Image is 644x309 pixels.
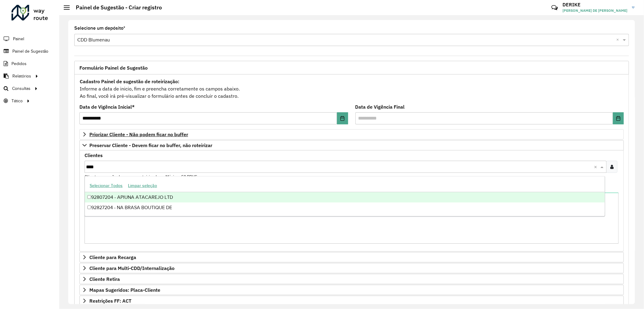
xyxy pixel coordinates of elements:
[79,263,624,273] a: Cliente para Multi-CDD/Internalização
[89,288,160,292] span: Mapas Sugeridos: Placa-Cliente
[79,77,624,100] div: Informe a data de inicio, fim e preencha corretamente os campos abaixo. Ao final, você irá pré-vi...
[12,48,48,54] span: Painel de Sugestão
[79,296,624,306] a: Restrições FF: ACT
[616,36,621,44] span: Clear all
[89,277,120,281] span: Cliente Retira
[85,202,604,213] div: 92827204 - NA BRASA BOUTIQUE DE
[12,85,30,92] span: Consultas
[79,65,148,70] span: Formulário Painel de Sugestão
[355,103,405,110] label: Data de Vigência Final
[79,150,624,251] div: Preservar Cliente - Devem ficar no buffer, não roteirizar
[85,192,604,202] div: 92807204 - APIUNA ATACAREJO LTD
[87,181,125,190] button: Selecionar Todos
[89,298,131,303] span: Restrições FF: ACT
[13,36,24,42] span: Painel
[548,1,561,14] a: Contato Rápido
[89,132,188,137] span: Priorizar Cliente - Não podem ficar no buffer
[70,4,162,11] h2: Painel de Sugestão - Criar registro
[79,285,624,295] a: Mapas Sugeridos: Placa-Cliente
[125,181,160,190] button: Limpar seleção
[613,112,624,124] button: Choose Date
[79,103,135,110] label: Data de Vigência Inicial
[11,98,23,104] span: Tático
[85,176,605,216] ng-dropdown-panel: Options list
[594,163,599,170] span: Clear all
[79,129,624,140] a: Priorizar Cliente - Não podem ficar no buffer
[337,112,348,124] button: Choose Date
[74,25,125,32] label: Selecione um depósito
[79,140,624,150] a: Preservar Cliente - Devem ficar no buffer, não roteirizar
[85,174,197,179] small: Clientes que não devem ser roteirizados – Máximo 50 PDVS
[12,73,31,79] span: Relatórios
[562,2,627,8] h3: DERIKE
[79,252,624,262] a: Cliente para Recarga
[85,152,103,159] label: Clientes
[11,61,27,67] span: Pedidos
[562,8,627,13] span: [PERSON_NAME] DE [PERSON_NAME]
[80,78,179,84] strong: Cadastro Painel de sugestão de roteirização:
[89,266,175,271] span: Cliente para Multi-CDD/Internalização
[89,255,136,260] span: Cliente para Recarga
[89,143,212,148] span: Preservar Cliente - Devem ficar no buffer, não roteirizar
[79,274,624,284] a: Cliente Retira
